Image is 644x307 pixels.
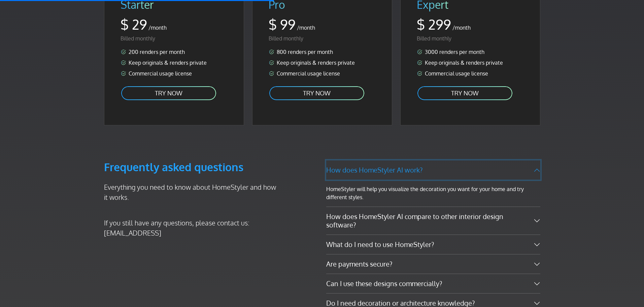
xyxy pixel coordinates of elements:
p: If you still have any questions, please contact us: [EMAIL_ADDRESS] [104,218,281,238]
span: Billed monthly [417,35,451,42]
li: Keep originals & renders private [121,59,228,67]
button: Are payments secure? [326,254,540,274]
li: 3000 renders per month [417,48,524,56]
span: Billed monthly [121,35,155,42]
span: /month [148,24,167,31]
button: How does HomeStyler AI work? [326,160,540,180]
a: TRY NOW [417,86,513,101]
span: $ 99 [269,16,296,33]
li: Commercial usage license [417,69,524,78]
h3: Frequently asked questions [104,160,281,174]
div: HomeStyler will help you visualize the decoration you want for your home and try different styles. [326,180,540,207]
span: $ 299 [417,16,451,33]
span: $ 29 [121,16,147,33]
a: TRY NOW [121,86,217,101]
li: 800 renders per month [269,48,376,56]
button: What do I need to use HomeStyler? [326,235,540,254]
li: Commercial usage license [269,69,376,78]
span: /month [297,24,315,31]
button: How does HomeStyler AI compare to other interior design software? [326,207,540,235]
li: 200 renders per month [121,48,228,56]
li: Keep originals & renders private [417,59,524,67]
li: Commercial usage license [121,69,228,78]
button: Can I use these designs commercially? [326,274,540,293]
span: /month [452,24,471,31]
span: Billed monthly [269,35,303,42]
li: Keep originals & renders private [269,59,376,67]
p: Everything you need to know about HomeStyler and how it works. [104,182,281,202]
a: TRY NOW [269,86,365,101]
